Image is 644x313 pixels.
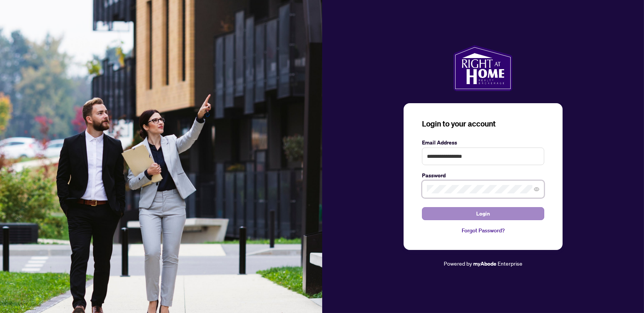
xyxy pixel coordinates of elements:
[534,187,539,192] span: eye
[498,260,522,267] span: Enterprise
[422,138,544,147] label: Email Address
[422,226,544,235] a: Forgot Password?
[422,171,544,180] label: Password
[422,207,544,220] button: Login
[444,260,472,267] span: Powered by
[453,45,513,91] img: ma-logo
[422,118,544,129] h3: Login to your account
[473,259,496,268] a: myAbode
[476,208,490,220] span: Login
